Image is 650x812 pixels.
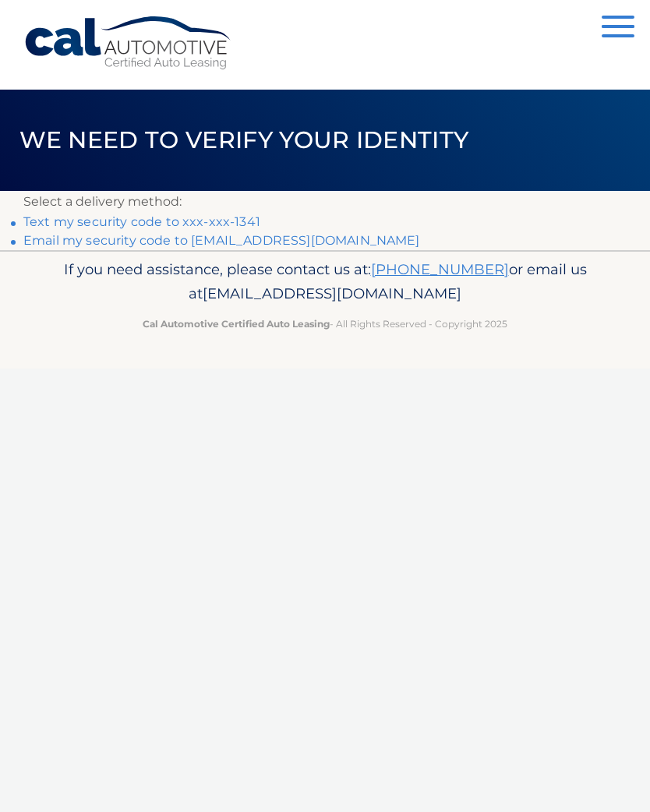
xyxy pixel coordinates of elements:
button: Menu [602,16,634,41]
strong: Cal Automotive Certified Auto Leasing [143,318,330,330]
a: Text my security code to xxx-xxx-1341 [23,214,260,229]
p: If you need assistance, please contact us at: or email us at [23,257,627,307]
a: Email my security code to [EMAIL_ADDRESS][DOMAIN_NAME] [23,233,420,248]
span: We need to verify your identity [19,125,469,154]
p: Select a delivery method: [23,191,627,213]
a: [PHONE_NUMBER] [371,260,509,278]
span: [EMAIL_ADDRESS][DOMAIN_NAME] [203,284,461,302]
p: - All Rights Reserved - Copyright 2025 [23,316,627,332]
a: Cal Automotive [23,16,234,71]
